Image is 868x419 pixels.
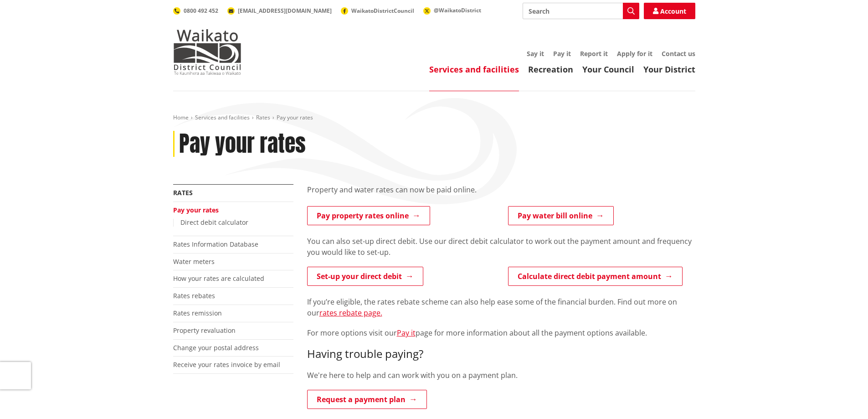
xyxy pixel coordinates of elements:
a: Contact us [662,49,695,58]
a: Rates [256,114,270,121]
a: Your Council [582,64,634,75]
a: rates rebate page. [319,308,382,318]
a: Services and facilities [195,114,250,121]
a: WaikatoDistrictCouncil [341,7,414,15]
a: Pay it [553,49,571,58]
a: Apply for it [617,49,652,58]
a: Pay water bill online [508,206,614,225]
a: Home [173,114,189,121]
a: Direct debit calculator [180,218,248,227]
span: @WaikatoDistrict [434,6,481,14]
a: Receive your rates invoice by email [173,360,280,369]
a: [EMAIL_ADDRESS][DOMAIN_NAME] [227,7,332,15]
a: Water meters [173,257,215,266]
img: Waikato District Council - Te Kaunihera aa Takiwaa o Waikato [173,29,241,75]
a: Rates Information Database [173,240,258,248]
a: Calculate direct debit payment amount [508,267,683,286]
a: Pay it [397,328,416,338]
a: 0800 492 452 [173,7,218,15]
span: [EMAIL_ADDRESS][DOMAIN_NAME] [238,7,332,15]
h1: Pay your rates [179,131,306,157]
nav: breadcrumb [173,114,695,122]
input: Search input [523,3,639,19]
a: Request a payment plan [307,390,427,409]
a: Services and facilities [429,64,519,75]
p: You can also set-up direct debit. Use our direct debit calculator to work out the payment amount ... [307,236,695,258]
a: Rates rebates [173,291,215,300]
a: Rates remission [173,309,222,317]
span: WaikatoDistrictCouncil [351,7,414,15]
a: Pay property rates online [307,206,430,225]
a: @WaikatoDistrict [423,6,481,14]
a: Set-up your direct debit [307,267,423,286]
span: 0800 492 452 [184,7,218,15]
a: How your rates are calculated [173,274,264,283]
a: Property revaluation [173,326,236,335]
a: Pay your rates [173,206,219,214]
a: Change your postal address [173,343,259,352]
a: Rates [173,188,193,197]
a: Report it [580,49,608,58]
a: Say it [527,49,544,58]
p: If you’re eligible, the rates rebate scheme can also help ease some of the financial burden. Find... [307,296,695,318]
a: Account [644,3,695,19]
h3: Having trouble paying? [307,347,695,361]
a: Your District [643,64,695,75]
a: Recreation [528,64,573,75]
p: We're here to help and can work with you on a payment plan. [307,370,695,381]
p: For more options visit our page for more information about all the payment options available. [307,327,695,338]
span: Pay your rates [277,114,313,121]
div: Property and water rates can now be paid online. [307,184,695,206]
